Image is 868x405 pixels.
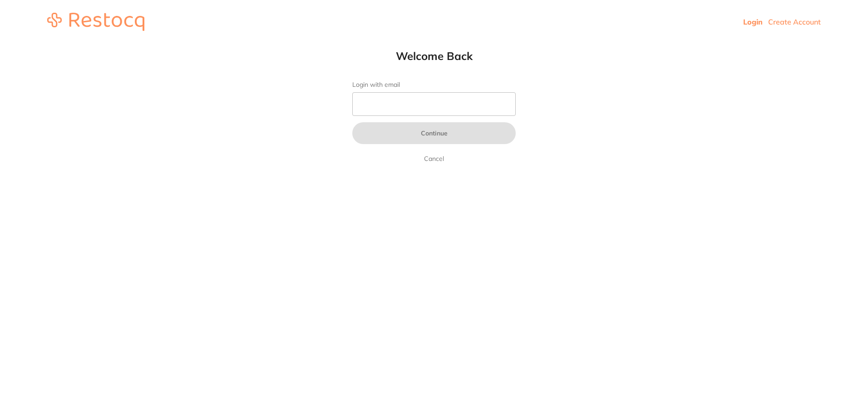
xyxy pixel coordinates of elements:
img: restocq_logo.svg [47,13,144,31]
h1: Welcome Back [334,49,534,63]
a: Login [743,17,763,26]
button: Continue [352,122,516,144]
label: Login with email [352,81,516,89]
a: Create Account [768,17,821,26]
a: Cancel [422,153,446,164]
